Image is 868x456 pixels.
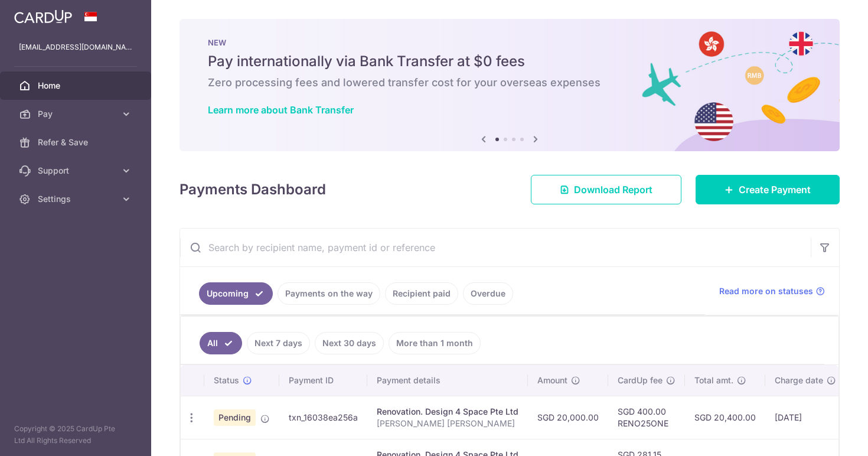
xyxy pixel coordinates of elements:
td: txn_16038ea256a [279,396,367,439]
a: Upcoming [199,282,273,305]
a: Payments on the way [278,282,380,305]
span: Home [38,80,116,92]
span: Pending [214,409,256,426]
td: SGD 20,400.00 [685,396,765,439]
a: Download Report [531,175,681,204]
span: Download Report [574,183,652,197]
a: All [200,332,242,354]
a: Overdue [463,282,513,305]
span: Create Payment [739,183,811,197]
span: Settings [38,193,116,205]
img: CardUp [14,9,72,24]
img: Bank transfer banner [180,19,840,151]
input: Search by recipient name, payment id or reference [180,229,811,266]
a: Recipient paid [385,282,458,305]
p: NEW [208,38,811,47]
p: [PERSON_NAME] [PERSON_NAME] [377,418,518,429]
h4: Payments Dashboard [180,179,326,200]
span: Support [38,165,116,177]
td: SGD 400.00 RENO25ONE [608,396,685,439]
a: Next 30 days [315,332,384,354]
span: Read more on statuses [719,285,813,297]
td: [DATE] [765,396,846,439]
a: Read more on statuses [719,285,825,297]
span: Status [214,374,239,386]
span: Amount [537,374,567,386]
a: Create Payment [696,175,840,204]
a: Learn more about Bank Transfer [208,104,354,116]
span: Pay [38,108,116,120]
h5: Pay internationally via Bank Transfer at $0 fees [208,52,811,71]
th: Payment ID [279,365,367,396]
td: SGD 20,000.00 [528,396,608,439]
p: [EMAIL_ADDRESS][DOMAIN_NAME] [19,41,132,53]
a: Next 7 days [247,332,310,354]
th: Payment details [367,365,528,396]
div: Renovation. Design 4 Space Pte Ltd [377,406,518,418]
span: CardUp fee [618,374,663,386]
span: Total amt. [694,374,733,386]
a: More than 1 month [389,332,481,354]
h6: Zero processing fees and lowered transfer cost for your overseas expenses [208,76,811,90]
span: Charge date [775,374,823,386]
span: Refer & Save [38,136,116,148]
